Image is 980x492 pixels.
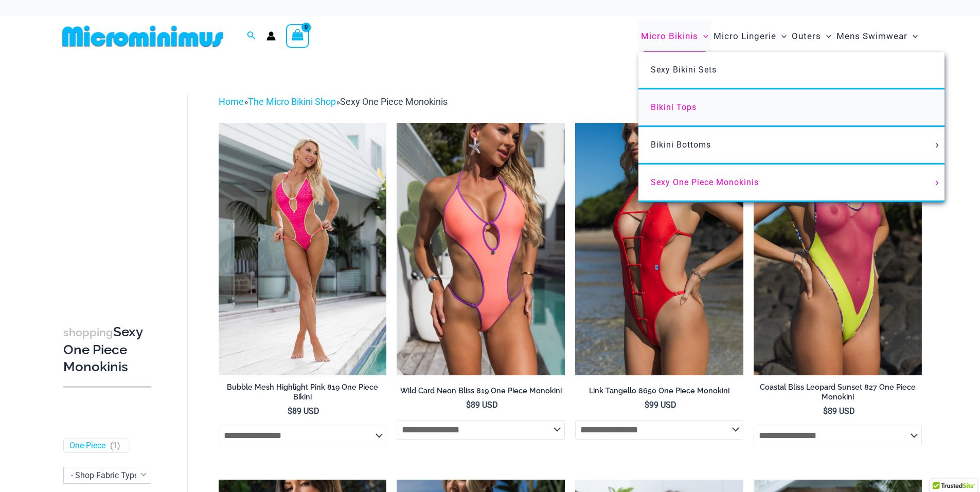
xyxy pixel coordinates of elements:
bdi: 89 USD [466,400,498,410]
a: Bubble Mesh Highlight Pink 819 One Piece Bikini [219,382,387,406]
span: ( ) [110,441,120,451]
a: Bubble Mesh Highlight Pink 819 One Piece 01Bubble Mesh Highlight Pink 819 One Piece 03Bubble Mesh... [219,123,387,375]
span: Menu Toggle [698,23,708,49]
span: Menu Toggle [931,143,942,148]
a: View Shopping Cart, empty [286,24,310,48]
a: Sexy One Piece MonokinisMenu ToggleMenu Toggle [638,165,945,202]
a: Link Tangello 8650 One Piece Monokini 11Link Tangello 8650 One Piece Monokini 12Link Tangello 865... [575,123,743,375]
a: Micro BikinisMenu ToggleMenu Toggle [638,21,711,52]
span: $ [645,400,649,410]
a: Coastal Bliss Leopard Sunset 827 One Piece Monokini [754,382,922,406]
img: Coastal Bliss Leopard Sunset 827 One Piece Monokini 06 [754,123,922,375]
span: Outers [792,23,821,49]
iframe: TrustedSite Certified [63,86,156,291]
a: Search icon link [247,30,256,43]
span: Bikini Tops [651,102,697,112]
img: Wild Card Neon Bliss 819 One Piece 04 [397,123,565,375]
bdi: 89 USD [823,406,855,416]
a: Home [219,96,244,107]
a: One-Piece [69,441,105,451]
h2: Wild Card Neon Bliss 819 One Piece Monokini [397,386,565,396]
a: Bikini Tops [638,89,945,127]
a: Sexy Bikini Sets [638,52,945,89]
a: The Micro Bikini Shop [248,96,336,107]
h2: Link Tangello 8650 One Piece Monokini [575,386,743,396]
span: » » [219,96,448,107]
span: Mens Swimwear [836,23,907,49]
a: Link Tangello 8650 One Piece Monokini [575,386,743,399]
nav: Site Navigation [637,19,922,53]
img: MM SHOP LOGO FLAT [58,25,227,48]
a: Wild Card Neon Bliss 819 One Piece 04Wild Card Neon Bliss 819 One Piece 05Wild Card Neon Bliss 81... [397,123,565,375]
span: Sexy One Piece Monokinis [340,96,448,107]
span: Menu Toggle [821,23,831,49]
bdi: 89 USD [288,406,319,416]
span: Micro Bikinis [641,23,698,49]
span: Menu Toggle [907,23,918,49]
span: 1 [113,441,117,450]
a: OutersMenu ToggleMenu Toggle [789,21,834,52]
a: Coastal Bliss Leopard Sunset 827 One Piece Monokini 06Coastal Bliss Leopard Sunset 827 One Piece ... [754,123,922,375]
span: Sexy One Piece Monokinis [651,177,759,187]
a: Micro LingerieMenu ToggleMenu Toggle [711,21,789,52]
span: - Shop Fabric Type [71,470,138,480]
h2: Bubble Mesh Highlight Pink 819 One Piece Bikini [219,382,387,402]
span: - Shop Fabric Type [64,467,151,483]
img: Link Tangello 8650 One Piece Monokini 11 [575,123,743,375]
a: Mens SwimwearMenu ToggleMenu Toggle [834,21,920,52]
img: Bubble Mesh Highlight Pink 819 One Piece 01 [219,123,387,375]
span: shopping [63,326,113,339]
a: Bikini BottomsMenu ToggleMenu Toggle [638,127,945,165]
span: Bikini Bottoms [651,140,711,150]
span: Sexy Bikini Sets [651,65,717,75]
a: Account icon link [266,31,276,41]
a: Wild Card Neon Bliss 819 One Piece Monokini [397,386,565,399]
h2: Coastal Bliss Leopard Sunset 827 One Piece Monokini [754,382,922,402]
span: Menu Toggle [776,23,787,49]
span: $ [823,406,828,416]
bdi: 99 USD [645,400,676,410]
span: Micro Lingerie [714,23,776,49]
h3: Sexy One Piece Monokinis [63,323,151,376]
span: $ [288,406,292,416]
span: Menu Toggle [931,180,942,186]
span: $ [466,400,471,410]
span: - Shop Fabric Type [63,467,151,484]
